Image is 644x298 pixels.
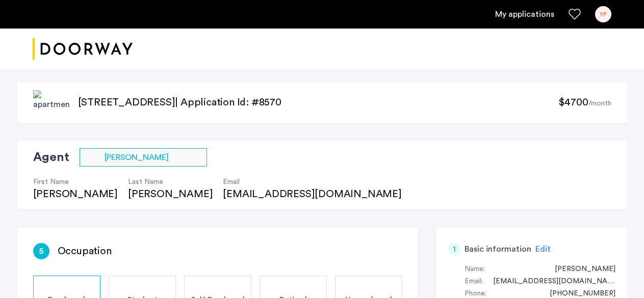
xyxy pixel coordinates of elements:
h4: Last Name [128,177,213,187]
h2: Agent [33,148,69,167]
span: $4700 [558,97,588,107]
div: YP [595,6,611,22]
a: Cazamio logo [33,30,133,68]
h4: First Name [33,177,118,187]
a: Favorites [569,8,581,20]
span: Edit [535,245,551,253]
div: 5 [33,243,49,259]
div: Name: [465,263,485,276]
h3: Occupation [58,244,112,258]
img: logo [33,30,133,68]
div: Email: [465,276,483,288]
p: [STREET_ADDRESS] | Application Id: #8570 [78,95,559,110]
div: 1 [448,243,460,255]
div: yehudapotash@icloud.com [483,276,615,288]
img: apartment [33,90,70,115]
h5: Basic information [465,243,531,255]
div: Yehuda Potash [545,263,615,276]
div: [PERSON_NAME] [128,187,213,201]
h4: Email [223,177,411,187]
div: [PERSON_NAME] [33,187,118,201]
div: [EMAIL_ADDRESS][DOMAIN_NAME] [223,187,411,201]
a: My application [495,8,554,20]
sub: /month [588,100,611,107]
